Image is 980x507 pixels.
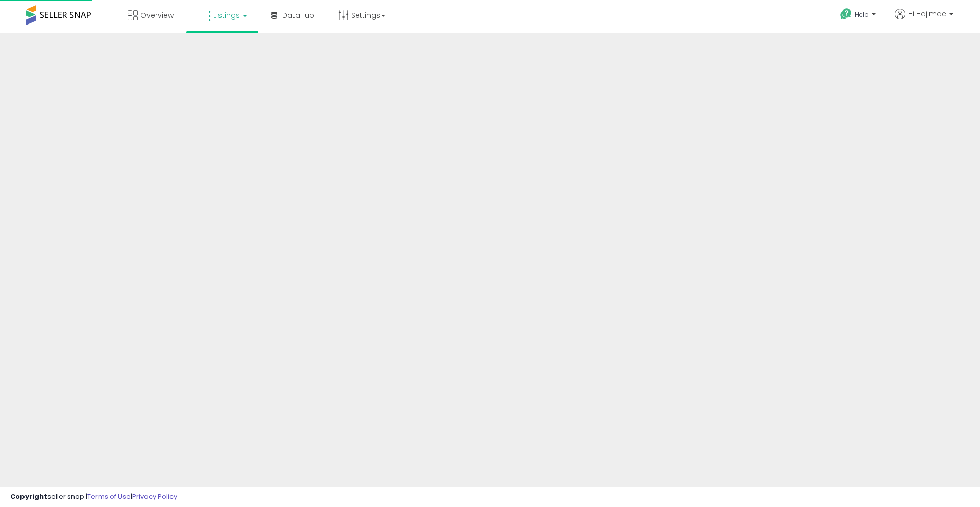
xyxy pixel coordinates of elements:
[908,9,946,19] span: Hi Hajimae
[213,10,240,20] span: Listings
[282,10,314,20] span: DataHub
[855,10,869,19] span: Help
[840,8,852,20] i: Get Help
[895,9,953,32] a: Hi Hajimae
[140,10,174,20] span: Overview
